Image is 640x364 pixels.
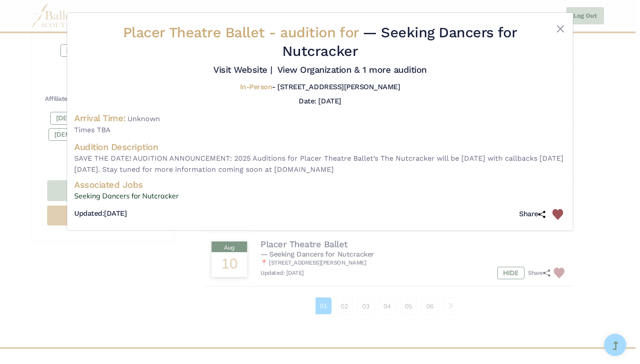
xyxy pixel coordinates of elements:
[74,209,104,218] span: Updated:
[240,83,272,91] span: In-Person
[74,124,566,136] span: Times TBA
[282,24,517,59] span: — Seeking Dancers for Nutcracker
[277,64,427,75] a: View Organization & 1 more audition
[74,153,566,175] span: SAVE THE DATE! AUDITION ANNOUNCEMENT: 2025 Auditions for Placer Theatre Ballet’s The Nutcracker w...
[519,210,545,219] h5: Share
[74,209,127,218] h5: [DATE]
[128,115,160,123] span: Unknown
[123,24,363,41] span: Placer Theatre Ballet -
[280,24,358,41] span: audition for
[299,97,341,105] h5: Date: [DATE]
[240,83,400,92] h5: - [STREET_ADDRESS][PERSON_NAME]
[74,113,126,123] h4: Arrival Time:
[74,190,566,202] a: Seeking Dancers for Nutcracker
[74,179,566,190] h4: Associated Jobs
[213,64,272,75] a: Visit Website |
[555,24,566,34] button: Close
[74,141,566,153] h4: Audition Description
